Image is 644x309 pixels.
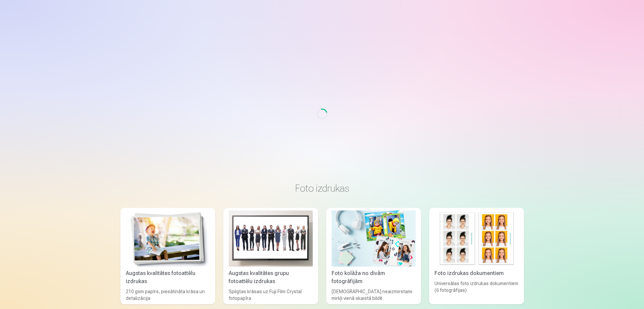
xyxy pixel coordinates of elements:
a: Foto izdrukas dokumentiemFoto izdrukas dokumentiemUniversālas foto izdrukas dokumentiem (6 fotogr... [429,208,524,304]
img: Augstas kvalitātes fotoattēlu izdrukas [126,210,210,267]
img: Foto izdrukas dokumentiem [434,210,519,267]
div: Augstas kvalitātes grupu fotoattēlu izdrukas [226,269,315,285]
div: Foto izdrukas dokumentiem [432,269,521,277]
div: Universālas foto izdrukas dokumentiem (6 fotogrāfijas) [432,280,521,302]
h3: Foto izdrukas [126,182,519,194]
img: Foto kolāža no divām fotogrāfijām [332,210,416,267]
div: Augstas kvalitātes fotoattēlu izdrukas [123,269,213,285]
div: Foto kolāža no divām fotogrāfijām [329,269,418,285]
a: Foto kolāža no divām fotogrāfijāmFoto kolāža no divām fotogrāfijām[DEMOGRAPHIC_DATA] neaizmirstam... [326,208,421,304]
a: Augstas kvalitātes grupu fotoattēlu izdrukasAugstas kvalitātes grupu fotoattēlu izdrukasSpilgtas ... [223,208,318,304]
a: Augstas kvalitātes fotoattēlu izdrukasAugstas kvalitātes fotoattēlu izdrukas210 gsm papīrs, piesā... [120,208,215,304]
div: [DEMOGRAPHIC_DATA] neaizmirstami mirkļi vienā skaistā bildē [329,288,418,302]
div: 210 gsm papīrs, piesātināta krāsa un detalizācija [123,288,213,302]
div: Spilgtas krāsas uz Fuji Film Crystal fotopapīra [226,288,315,302]
img: Augstas kvalitātes grupu fotoattēlu izdrukas [229,210,313,267]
